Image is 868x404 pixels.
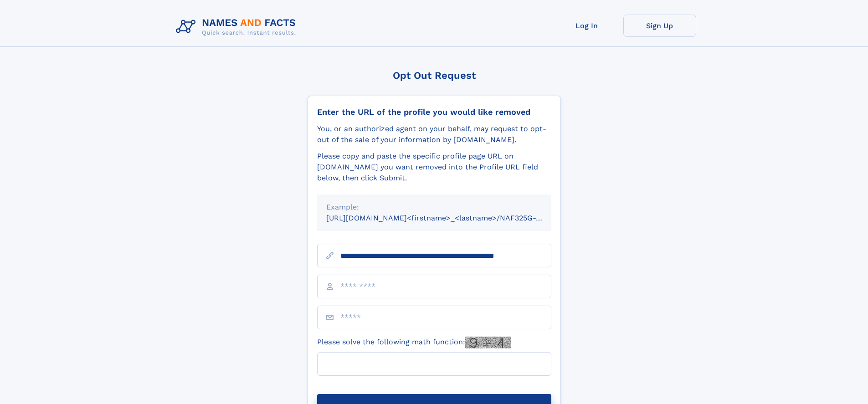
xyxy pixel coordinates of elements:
label: Please solve the following math function: [317,337,511,348]
small: [URL][DOMAIN_NAME]<firstname>_<lastname>/NAF325G-xxxxxxxx [326,214,569,222]
div: Example: [326,202,542,213]
div: Enter the URL of the profile you would like removed [317,107,551,117]
a: Sign Up [623,15,696,37]
div: Please copy and paste the specific profile page URL on [DOMAIN_NAME] you want removed into the Pr... [317,151,551,184]
div: Opt Out Request [308,70,561,81]
a: Log In [550,15,623,37]
img: Logo Names and Facts [172,15,303,39]
div: You, or an authorized agent on your behalf, may request to opt-out of the sale of your informatio... [317,123,551,145]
